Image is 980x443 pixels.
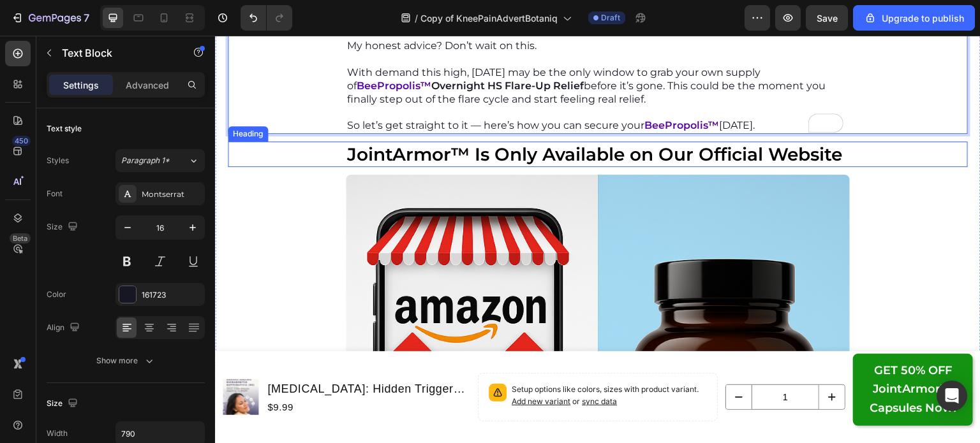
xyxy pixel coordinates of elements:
iframe: To enrich screen reader interactions, please activate Accessibility in Grammarly extension settings [215,36,980,443]
strong: JointArmor™ Is Only Available on Our Official Website [132,108,627,129]
span: Paragraph 1* [121,155,170,166]
span: Copy of KneePainAdvertBotaniq [420,11,558,25]
div: Undo/Redo [241,5,292,31]
strong: GET 50% OFF [659,328,737,342]
p: Settings [63,78,99,92]
div: Show more [96,354,156,367]
p: So let’s get straight to it — here’s how you can secure your [DATE]. [132,84,634,97]
div: Size [47,219,80,236]
div: Open Intercom Messenger [937,381,967,411]
button: Show more [47,349,205,372]
div: Text style [47,123,82,134]
strong: BeePropolis™ [429,84,504,96]
strong: BeePropolis™ [142,44,216,56]
div: Montserrat [142,189,202,200]
div: Upgrade to publish [864,11,964,25]
a: GET 50% OFFJointArmor™ Capsules Now! [638,318,758,390]
span: or [355,361,402,370]
strong: JointArmor™ Capsules Now! [655,346,741,379]
div: Color [47,289,66,300]
div: Align [47,319,82,337]
p: Setup options like colors, sizes with product variant. [297,348,492,372]
span: Add new variant [297,361,355,370]
div: Beta [10,233,31,243]
span: sync data [367,361,402,370]
span: Save [817,13,838,24]
div: 161723 [142,289,202,301]
p: 7 [84,10,89,25]
div: Width [47,428,68,439]
div: 450 [12,136,31,146]
button: Paragraph 1* [115,149,205,172]
button: Save [806,5,848,31]
strong: Overnight HS Flare-Up Relief [216,44,369,56]
span: / [415,11,418,25]
button: decrement [511,349,537,374]
div: Font [47,188,63,200]
button: Upgrade to publish [853,5,975,31]
p: Advanced [126,78,169,92]
p: My honest advice? Don’t wait on this. [132,4,634,17]
div: Styles [47,155,69,166]
div: Heading [15,92,50,104]
p: With demand this high, [DATE] may be the only window to grab your own supply of before it’s gone.... [132,31,634,70]
button: increment [604,349,630,374]
p: Text Block [62,45,170,61]
div: Size [47,395,80,412]
input: quantity [537,349,604,374]
button: 7 [5,5,95,31]
span: Draft [601,12,620,24]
